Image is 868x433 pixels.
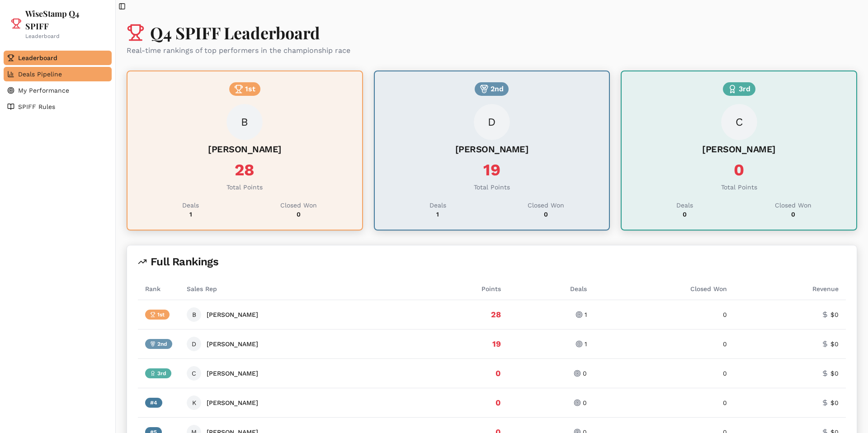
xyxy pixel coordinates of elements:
th: Revenue [734,278,846,300]
span: B [187,307,201,322]
span: D [474,104,510,140]
h1: WiseStamp Q4 SPIFF [25,7,104,33]
td: 0 [594,329,734,358]
td: 0 [594,388,734,417]
span: $0 [830,398,839,407]
span: [PERSON_NAME] [207,310,258,319]
p: 0 [246,210,351,219]
span: 19 [492,339,501,348]
span: SPIFF Rules [18,102,55,111]
p: Closed Won [246,201,351,210]
span: 28 [491,310,501,319]
p: Total Points [386,183,599,192]
span: Deals Pipeline [18,70,62,79]
a: Leaderboard [4,51,112,65]
th: Deals [508,278,594,300]
span: 1 [585,310,587,319]
span: Leaderboard [18,53,57,62]
p: Leaderboard [25,33,104,40]
span: 1st [245,84,255,94]
p: Deals [138,201,243,210]
div: [PERSON_NAME] [386,143,599,155]
p: 1 [138,210,243,219]
span: $0 [830,369,839,378]
span: [PERSON_NAME] [207,398,258,407]
th: Points [415,278,509,300]
span: 1st [157,311,165,318]
span: [PERSON_NAME] [207,369,258,378]
span: 0 [495,398,501,407]
td: 0 [594,300,734,329]
div: Full Rankings [138,256,846,267]
span: B [226,104,263,140]
p: 1 [386,210,490,219]
span: 0 [583,369,587,378]
a: Deals Pipeline [4,67,112,81]
span: 3rd [739,84,750,94]
p: Total Points [632,183,845,192]
th: Rank [138,278,179,300]
span: 2nd [157,340,167,348]
span: 0 [583,398,587,407]
span: $0 [830,339,839,348]
div: [PERSON_NAME] [138,143,351,155]
td: 0 [594,358,734,388]
span: 1 [585,339,587,348]
span: [PERSON_NAME] [207,339,258,348]
p: Closed Won [741,201,845,210]
span: $0 [830,310,839,319]
span: C [721,104,757,140]
p: 0 [632,210,737,219]
p: 0 [741,210,845,219]
span: 3rd [157,370,166,377]
p: Deals [632,201,737,210]
div: # 4 [145,398,162,408]
span: D [187,337,201,351]
p: Closed Won [494,201,598,210]
p: Real-time rankings of top performers in the championship race [127,45,857,56]
span: K [187,395,201,410]
div: 28 [138,161,351,179]
p: Deals [386,201,490,210]
a: My Performance [4,83,112,98]
th: Sales Rep [179,278,415,300]
p: Total Points [138,183,351,192]
span: 2nd [491,84,504,94]
span: My Performance [18,86,69,95]
th: Closed Won [594,278,734,300]
span: 0 [495,368,501,378]
div: 19 [386,161,599,179]
div: 0 [632,161,845,179]
h1: Q4 SPIFF Leaderboard [127,24,857,42]
a: SPIFF Rules [4,99,112,114]
p: 0 [494,210,598,219]
div: [PERSON_NAME] [632,143,845,155]
span: C [187,366,201,381]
